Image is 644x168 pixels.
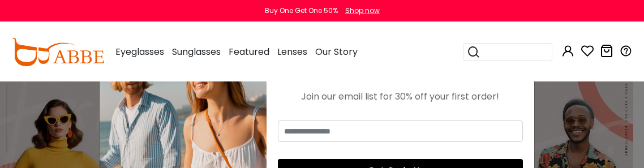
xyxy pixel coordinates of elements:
div: Shop now [345,6,380,16]
div: Join our email list for 30% off your first order! [278,90,523,104]
span: Our Story [315,45,358,58]
img: abbeglasses.com [11,38,104,66]
span: Eyeglasses [115,45,164,58]
a: Shop now [340,6,380,15]
span: Sunglasses [172,45,221,58]
div: Buy One Get One 50% [265,6,338,16]
span: Lenses [277,45,307,58]
span: Featured [229,45,269,58]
